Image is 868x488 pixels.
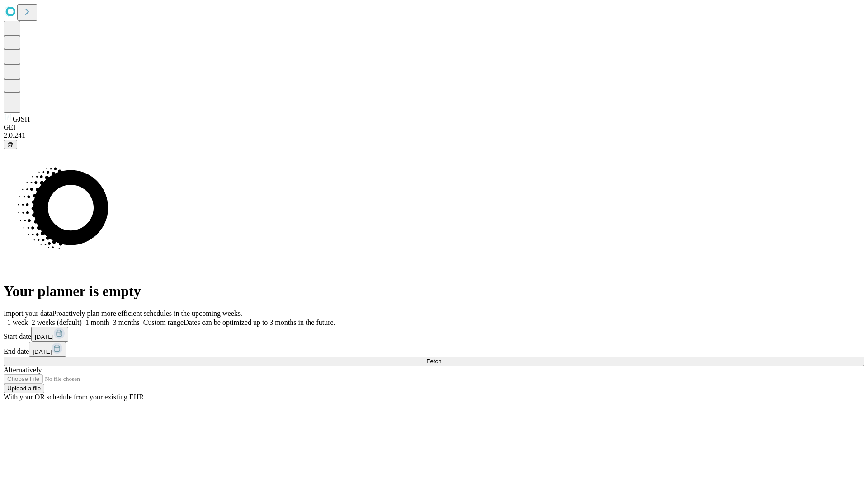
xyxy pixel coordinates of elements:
div: End date [4,342,864,357]
button: @ [4,140,17,149]
span: Alternatively [4,366,42,374]
span: Import your data [4,310,52,317]
button: [DATE] [29,342,66,357]
span: @ [7,141,14,148]
h1: Your planner is empty [4,283,864,300]
span: GJSH [13,115,30,123]
div: GEI [4,123,864,131]
span: 1 week [7,319,28,326]
div: Start date [4,327,864,342]
div: 2.0.241 [4,131,864,140]
button: Fetch [4,357,864,366]
button: [DATE] [31,327,68,342]
span: [DATE] [33,348,52,355]
span: 1 month [85,319,109,326]
span: 3 months [113,319,140,326]
span: With your OR schedule from your existing EHR [4,393,144,401]
span: [DATE] [35,333,54,340]
span: Custom range [143,319,184,326]
span: Proactively plan more efficient schedules in the upcoming weeks. [52,310,242,317]
button: Upload a file [4,384,44,393]
span: Dates can be optimized up to 3 months in the future. [184,319,335,326]
span: Fetch [426,358,441,365]
span: 2 weeks (default) [32,319,82,326]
